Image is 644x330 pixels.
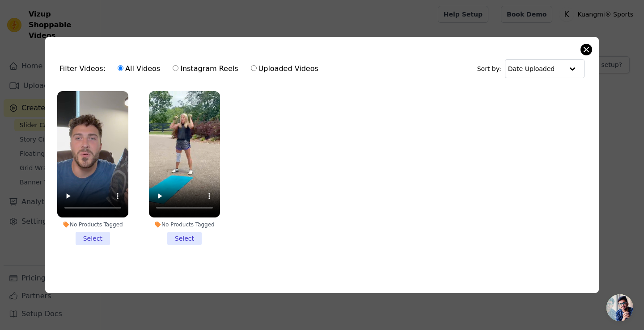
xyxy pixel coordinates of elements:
label: Uploaded Videos [250,63,319,75]
div: No Products Tagged [57,221,128,228]
div: Sort by: [477,59,585,78]
div: Filter Videos: [59,58,323,79]
div: No Products Tagged [149,221,220,228]
button: Close modal [581,44,592,55]
div: 开放式聊天 [606,294,633,321]
label: Instagram Reels [172,63,238,75]
label: All Videos [117,63,161,75]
